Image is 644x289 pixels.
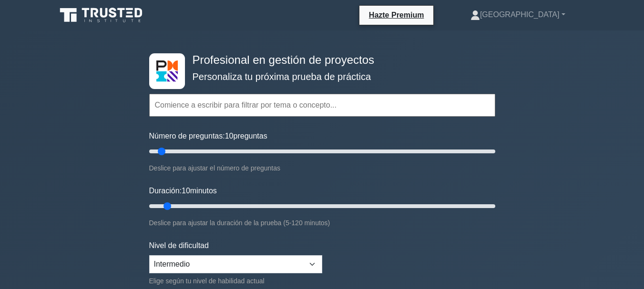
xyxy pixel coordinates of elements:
[149,132,225,140] font: Número de preguntas:
[363,9,430,21] a: Hazte Premium
[225,132,234,140] font: 10
[149,94,495,117] input: Comience a escribir para filtrar por tema o concepto...
[190,187,217,195] font: minutos
[193,53,375,66] font: Profesional en gestión de proyectos
[149,277,265,285] font: Elige según tu nivel de habilidad actual
[149,164,281,172] font: Deslice para ajustar el número de preguntas
[234,132,267,140] font: preguntas
[182,187,190,195] font: 10
[369,11,424,19] font: Hazte Premium
[480,10,560,19] font: [GEOGRAPHIC_DATA]
[149,241,209,249] font: Nivel de dificultad
[149,187,182,195] font: Duración:
[448,5,588,24] a: [GEOGRAPHIC_DATA]
[149,219,330,227] font: Deslice para ajustar la duración de la prueba (5-120 minutos)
